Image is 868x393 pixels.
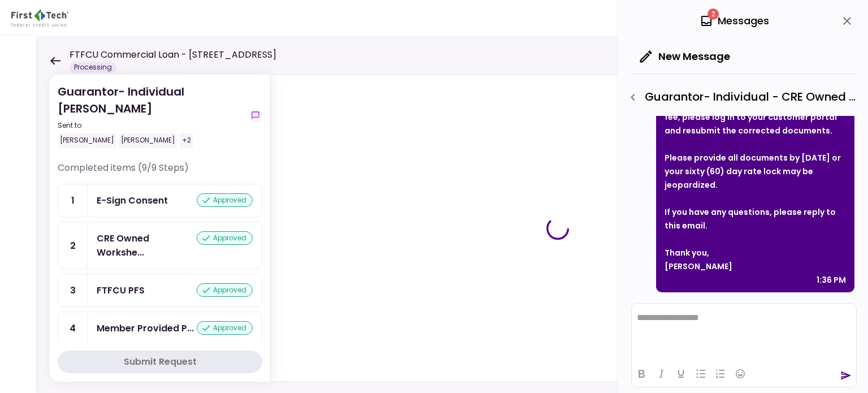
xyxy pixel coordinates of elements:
[817,273,846,287] div: 1:36 PM
[631,42,739,71] button: New Message
[197,231,253,245] div: approved
[837,11,857,31] button: close
[249,109,262,122] button: show-messages
[11,10,68,27] img: Partner icon
[180,133,193,148] div: +2
[58,274,88,306] div: 3
[632,366,651,382] button: Bold
[671,366,691,382] button: Underline
[652,366,671,382] button: Italic
[58,83,244,148] div: Guarantor- Individual [PERSON_NAME]
[700,12,769,29] div: Messages
[665,246,846,260] div: Thank you,
[623,88,857,107] div: Guarantor- Individual - CRE Owned Worksheet
[731,366,750,382] button: Emojis
[97,321,194,335] div: Member Provided PFS
[197,321,253,335] div: approved
[197,283,253,297] div: approved
[665,260,846,273] div: [PERSON_NAME]
[124,355,197,369] div: Submit Request
[58,184,262,217] a: 1E-Sign Consentapproved
[58,274,262,307] a: 3FTFCU PFSapproved
[97,231,197,260] div: CRE Owned Worksheet
[58,222,88,269] div: 2
[58,312,262,345] a: 4Member Provided PFSapproved
[58,312,88,344] div: 4
[840,370,852,381] button: send
[70,48,276,62] h1: FTFCU Commercial Loan - [STREET_ADDRESS]
[665,151,846,192] div: Please provide all documents by [DATE] or your sixty (60) day rate lock may be jeopardized.
[665,205,846,232] div: If you have any questions, please reply to this email.
[58,222,262,269] a: 2CRE Owned Worksheetapproved
[58,120,244,131] div: Sent to:
[70,62,116,73] div: Processing
[97,283,145,297] div: FTFCU PFS
[58,161,262,184] div: Completed items (9/9 Steps)
[711,366,730,382] button: Numbered list
[58,184,88,217] div: 1
[58,351,262,373] button: Submit Request
[197,193,253,207] div: approved
[708,8,719,20] span: 2
[691,366,710,382] button: Bullet list
[58,133,116,148] div: [PERSON_NAME]
[97,193,168,208] div: E-Sign Consent
[632,304,856,360] iframe: Rich Text Area
[119,133,177,148] div: [PERSON_NAME]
